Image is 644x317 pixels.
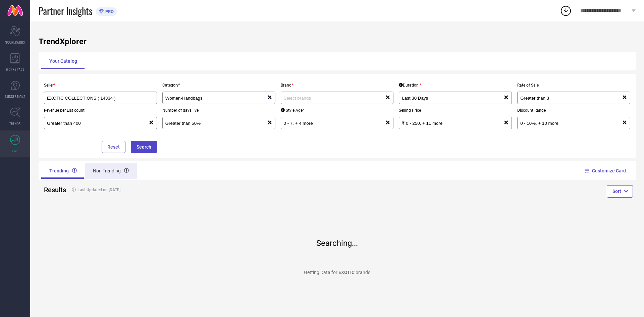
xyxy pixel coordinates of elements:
input: Select number of days live [165,121,257,126]
span: Partner Insights [39,4,92,18]
span: SCORECARDS [5,40,25,45]
span: WORKSPACE [6,67,24,72]
p: Selling Price [399,108,512,113]
div: Last 30 Days [402,95,503,101]
div: Greater than 50% [165,120,267,126]
div: Open download list [560,5,572,17]
span: SUGGESTIONS [5,94,25,99]
span: PRO [104,9,114,14]
button: Reset [102,141,125,153]
input: Select upto 10 categories [165,96,257,101]
button: Customize Card [586,161,626,180]
div: Searching... [316,222,358,248]
input: Select seller [47,96,143,101]
h2: Results [44,186,63,194]
div: Greater than 400 [47,120,149,126]
input: Select rate of sale [520,96,612,101]
h1: TrendXplorer [39,37,636,46]
input: Select discount range [520,121,612,126]
input: Select Duration [402,96,493,101]
div: Duration [399,83,421,88]
div: Women-Handbags [165,95,267,101]
h4: Last Updated on [DATE] [68,188,307,192]
span: Getting Data for brands [304,270,370,275]
div: ₹ 0 - 250, ₹ 250 - 500, ₹ 500 - 750, ₹ 750 - 1000, ₹ 1000 - 1500, ₹ 1500 - 2000, ₹ 2000 - 2500, ₹... [402,120,503,126]
div: Style Age [281,108,304,113]
span: TRENDS [9,121,21,126]
p: Brand [281,83,394,88]
div: 0 - 7, 7 - 14, 14 - 21, 21 - 30, 30+ [284,120,385,126]
p: Discount Range [517,108,630,113]
p: Rate of Sale [517,83,630,88]
div: Greater than 3 [520,95,622,101]
p: Category [162,83,275,88]
strong: EXOTIC [338,270,356,275]
div: 0 - 10%, 10 - 20%, 20 - 30%, 30 - 40%, 40 - 50%, 50 - 60%, 60 - 70%, 70 - 80%, 80 - 90%, 90 - 100... [520,120,622,126]
input: Select revenue per list count [47,121,139,126]
input: Select brands [284,96,375,101]
div: Non Trending [85,163,137,179]
p: Revenue per List count [44,108,157,113]
div: Your Catalog [41,53,85,69]
input: Select style age [284,121,375,126]
input: Select selling price [402,121,493,126]
div: Trending [41,163,85,179]
div: EXOTIC COLLECTIONS ( 14334 ) [47,95,154,101]
p: Seller [44,83,157,88]
button: Sort [607,185,633,197]
button: Search [131,141,157,153]
p: Number of days live [162,108,275,113]
span: FWD [12,148,18,153]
